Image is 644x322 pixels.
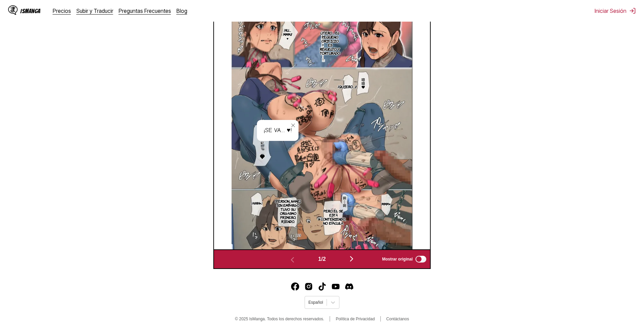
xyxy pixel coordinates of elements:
[595,7,636,14] button: Iniciar Sesión
[8,5,53,16] a: IsManga LogoIsManga
[308,300,309,305] input: Select language
[382,257,413,262] span: Mostrar original
[345,282,353,291] img: IsManga Discord
[119,7,171,14] a: Preguntas Frecuentes
[53,7,71,14] a: Precios
[305,282,313,291] img: IsManga Instagram
[336,317,375,321] a: Política de Privacidad
[318,256,326,262] span: 1 / 2
[332,282,340,291] img: IsManga YouTube
[332,282,340,291] a: Youtube
[629,7,636,14] img: Sign out
[235,317,324,321] span: © 2025 IsManga. Todos los derechos reservados.
[319,207,347,226] p: Pero él se está conteniendo, no eyacula.
[250,200,264,206] p: ¡Ahhh♥!
[336,83,358,90] p: ¡Quiero…!!
[288,256,296,264] img: Previous page
[348,255,356,263] img: Next page
[281,27,294,42] p: ¡Hu… Mmm!! ♥
[345,282,353,291] a: Discord
[318,29,341,56] p: Útero… El pequeño orificio es revuelto y torturado
[76,7,113,14] a: Subir y Traducir
[380,200,392,207] p: Mmm♥
[8,5,18,15] img: IsManga Logo
[20,8,41,14] div: IsManga
[305,282,313,291] a: Instagram
[257,120,299,141] div: ¡Se va… ♥!
[291,282,299,291] a: Facebook
[288,120,299,131] button: close-tooltip
[318,282,326,291] img: IsManga TikTok
[176,7,187,14] a: Blog
[318,282,326,291] a: TikTok
[415,256,426,263] input: Mostrar original
[386,317,409,321] a: Contáctanos
[291,282,299,291] img: IsManga Facebook
[274,198,302,225] p: [PERSON_NAME], sin embargo, tuvo su orgasmo primero, riendo.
